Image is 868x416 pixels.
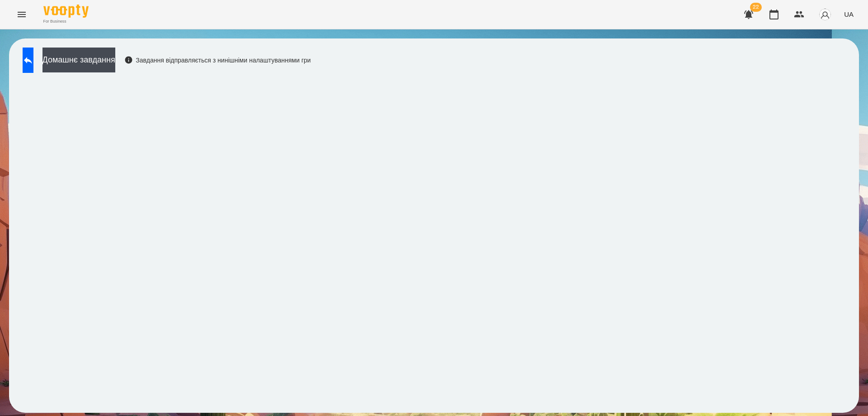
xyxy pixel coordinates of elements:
[43,5,89,18] img: Voopty Logo
[750,3,762,12] span: 22
[819,8,831,21] img: avatar_s.png
[844,10,854,19] span: UA
[840,6,857,23] button: UA
[43,19,89,24] span: For Business
[11,4,33,25] button: Menu
[42,48,115,72] button: Домашнє завдання
[124,56,311,65] div: Завдання відправляється з нинішніми налаштуваннями гри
